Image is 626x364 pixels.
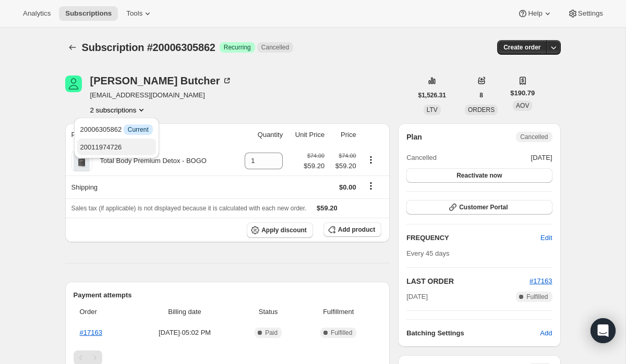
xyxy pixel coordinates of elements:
[363,154,379,166] button: Product actions
[406,233,540,243] h2: FREQUENCY
[90,105,147,115] button: Product actions
[578,9,603,18] span: Settings
[80,329,102,336] a: #17163
[412,88,452,103] button: $1,526.31
[479,91,483,99] span: 8
[17,6,57,21] button: Analytics
[247,222,313,238] button: Apply discount
[473,88,489,103] button: 8
[591,318,616,343] div: Open Intercom Messenger
[526,293,548,301] span: Fulfilled
[406,276,529,286] h2: LAST ORDER
[59,6,118,21] button: Subscriptions
[135,328,235,338] span: [DATE] · 05:02 PM
[406,200,552,215] button: Customer Portal
[65,40,80,55] button: Subscriptions
[511,6,559,21] button: Help
[534,230,558,246] button: Edit
[331,161,356,171] span: $59.20
[90,76,233,86] div: [PERSON_NAME] Butcher
[406,328,540,338] h6: Batching Settings
[510,88,535,98] span: $190.79
[74,300,132,323] th: Order
[23,9,51,18] span: Analytics
[323,222,381,237] button: Add product
[265,329,278,337] span: Paid
[456,171,502,180] span: Reactivate now
[528,9,542,18] span: Help
[65,76,82,92] span: Lacy Butcher
[241,307,295,317] span: Status
[497,40,547,55] button: Create order
[406,132,422,142] h2: Plan
[540,328,552,338] span: Add
[468,106,495,114] span: ORDERS
[65,175,234,198] th: Shipping
[339,183,356,191] span: $0.00
[302,307,375,317] span: Fulfillment
[529,276,552,286] button: #17163
[561,6,609,21] button: Settings
[339,153,356,159] small: $74.00
[286,123,328,146] th: Unit Price
[427,106,438,114] span: LTV
[317,204,338,212] span: $59.20
[406,168,552,183] button: Reactivate now
[304,161,324,171] span: $59.20
[80,125,153,133] span: 20006305862
[90,90,233,101] span: [EMAIL_ADDRESS][DOMAIN_NAME]
[135,307,235,317] span: Billing date
[126,9,142,18] span: Tools
[307,153,324,159] small: $74.00
[338,225,375,234] span: Add product
[77,121,156,137] button: 20006305862 InfoCurrent
[406,153,437,163] span: Cancelled
[529,277,552,285] a: #17163
[534,325,558,342] button: Add
[406,292,428,302] span: [DATE]
[74,290,382,300] h2: Payment attempts
[65,9,112,18] span: Subscriptions
[234,123,286,146] th: Quantity
[418,91,446,99] span: $1,526.31
[77,139,156,155] button: 20011974726
[516,102,529,109] span: AOV
[65,123,234,146] th: Product
[128,125,149,134] span: Current
[120,6,159,21] button: Tools
[531,153,552,163] span: [DATE]
[540,233,552,243] span: Edit
[82,42,215,53] span: Subscription #20006305862
[406,249,449,257] span: Every 45 days
[261,43,289,52] span: Cancelled
[71,205,307,212] span: Sales tax (if applicable) is not displayed because it is calculated with each new order.
[331,329,352,337] span: Fulfilled
[503,43,540,52] span: Create order
[80,143,122,151] span: 20011974726
[328,123,359,146] th: Price
[261,226,307,234] span: Apply discount
[520,133,548,141] span: Cancelled
[363,180,379,192] button: Shipping actions
[224,43,251,52] span: Recurring
[459,203,508,211] span: Customer Portal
